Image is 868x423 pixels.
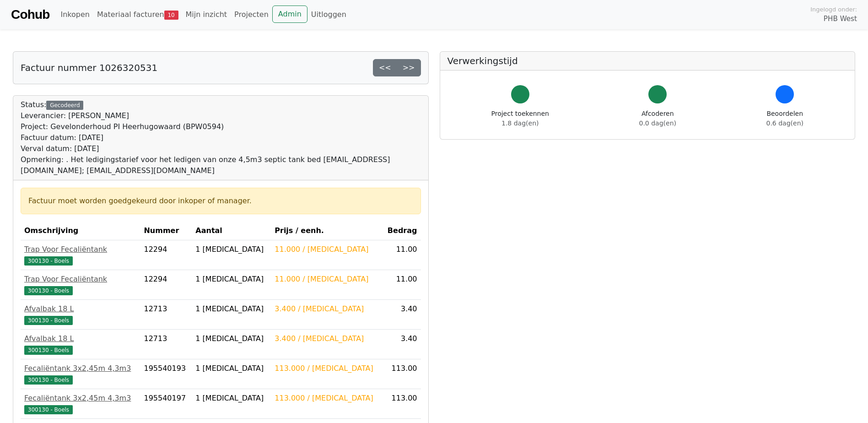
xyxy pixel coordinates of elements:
[24,244,136,266] a: Trap Voor Fecaliëntank300130 - Boels
[24,274,136,285] div: Trap Voor Fecaliëntank
[140,222,192,240] th: Nummer
[195,304,267,315] div: 1 [MEDICAL_DATA]
[28,195,413,206] div: Factuur moet worden goedgekeurd door inkoper of manager.
[24,316,73,325] span: 300130 - Boels
[24,304,136,325] a: Afvalbak 18 L300130 - Boels
[21,62,157,73] h5: Factuur nummer 1026320531
[24,405,73,414] span: 300130 - Boels
[24,333,136,355] a: Afvalbak 18 L300130 - Boels
[24,375,73,385] span: 300130 - Boels
[24,333,136,344] div: Afvalbak 18 L
[164,11,178,20] span: 10
[24,304,136,315] div: Afvalbak 18 L
[21,143,421,154] div: Verval datum: [DATE]
[140,389,192,419] td: 195540197
[24,393,136,415] a: Fecaliëntank 3x2,45m 4,3m3300130 - Boels
[21,154,421,176] div: Opmerking: . Het ledigingstarief voor het ledigen van onze 4,5m3 septic tank bed [EMAIL_ADDRESS][...
[140,330,192,359] td: 12713
[275,363,378,374] div: 113.000 / [MEDICAL_DATA]
[195,363,267,374] div: 1 [MEDICAL_DATA]
[24,393,136,404] div: Fecaliëntank 3x2,45m 4,3m3
[275,274,378,285] div: 11.000 / [MEDICAL_DATA]
[271,222,382,240] th: Prijs / eenh.
[21,121,421,132] div: Project: Gevelonderhoud PI Heerhugowaard (BPW0594)
[195,333,267,344] div: 1 [MEDICAL_DATA]
[272,5,307,23] a: Admin
[21,110,421,121] div: Leverancier: [PERSON_NAME]
[195,393,267,404] div: 1 [MEDICAL_DATA]
[275,333,378,344] div: 3.400 / [MEDICAL_DATA]
[824,14,857,24] span: PHB West
[382,240,421,270] td: 11.00
[231,5,272,24] a: Projecten
[275,393,378,404] div: 113.000 / [MEDICAL_DATA]
[491,109,549,128] div: Project toekennen
[24,363,136,374] div: Fecaliëntank 3x2,45m 4,3m3
[24,346,73,355] span: 300130 - Boels
[810,5,857,14] span: Ingelogd onder:
[182,5,231,24] a: Mijn inzicht
[21,99,421,176] div: Status:
[140,359,192,389] td: 195540193
[140,240,192,270] td: 12294
[382,222,421,240] th: Bedrag
[21,222,140,240] th: Omschrijving
[21,132,421,143] div: Factuur datum: [DATE]
[192,222,271,240] th: Aantal
[766,119,803,127] span: 0.6 dag(en)
[24,274,136,296] a: Trap Voor Fecaliëntank300130 - Boels
[195,274,267,285] div: 1 [MEDICAL_DATA]
[639,109,676,128] div: Afcoderen
[501,119,539,127] span: 1.8 dag(en)
[382,330,421,359] td: 3.40
[57,5,93,24] a: Inkopen
[195,244,267,255] div: 1 [MEDICAL_DATA]
[397,59,421,76] a: >>
[382,300,421,330] td: 3.40
[382,389,421,419] td: 113.00
[11,4,49,26] a: Cohub
[639,119,676,127] span: 0.0 dag(en)
[373,59,397,76] a: <<
[275,244,378,255] div: 11.000 / [MEDICAL_DATA]
[382,359,421,389] td: 113.00
[140,270,192,300] td: 12294
[140,300,192,330] td: 12713
[24,363,136,385] a: Fecaliëntank 3x2,45m 4,3m3300130 - Boels
[46,101,83,110] div: Gecodeerd
[24,244,136,255] div: Trap Voor Fecaliëntank
[382,270,421,300] td: 11.00
[93,5,182,24] a: Materiaal facturen10
[24,256,73,266] span: 300130 - Boels
[307,5,350,24] a: Uitloggen
[24,286,73,295] span: 300130 - Boels
[275,304,378,315] div: 3.400 / [MEDICAL_DATA]
[447,55,848,66] h5: Verwerkingstijd
[766,109,803,128] div: Beoordelen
